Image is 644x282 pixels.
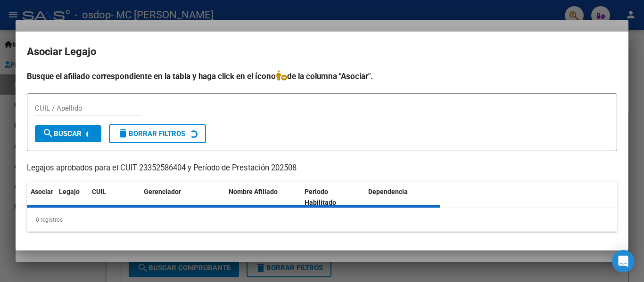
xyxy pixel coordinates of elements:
span: Asociar [31,188,53,195]
mat-icon: search [42,128,54,139]
button: Buscar [35,125,101,142]
span: Buscar [42,129,82,138]
span: Gerenciador [144,188,181,195]
datatable-header-cell: Legajo [55,182,88,213]
h2: Asociar Legajo [27,43,617,61]
span: Dependencia [368,188,408,195]
h4: Busque el afiliado correspondiente en la tabla y haga click en el ícono de la columna "Asociar". [27,70,617,82]
mat-icon: delete [117,128,129,139]
datatable-header-cell: Nombre Afiliado [225,182,301,213]
div: Open Intercom Messenger [612,250,635,273]
span: Borrar Filtros [117,129,185,138]
p: Legajos aprobados para el CUIT 23352586404 y Período de Prestación 202508 [27,162,617,174]
datatable-header-cell: Periodo Habilitado [301,182,364,213]
div: 0 registros [27,208,617,232]
datatable-header-cell: CUIL [88,182,140,213]
span: Periodo Habilitado [305,188,336,206]
datatable-header-cell: Gerenciador [140,182,225,213]
datatable-header-cell: Dependencia [364,182,440,213]
span: Legajo [59,188,80,195]
span: CUIL [92,188,106,195]
datatable-header-cell: Asociar [27,182,55,213]
button: Borrar Filtros [109,124,206,143]
span: Nombre Afiliado [229,188,278,195]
